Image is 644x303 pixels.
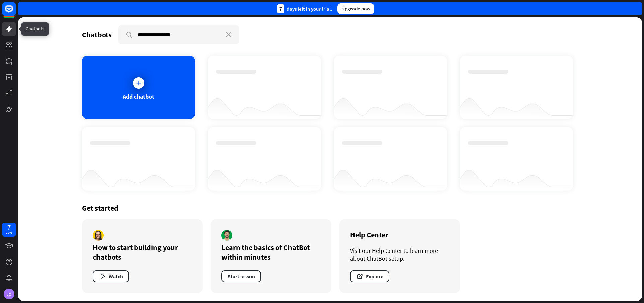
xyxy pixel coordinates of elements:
[93,230,104,241] img: author
[221,230,232,241] img: author
[350,230,449,239] div: Help Center
[5,3,25,23] button: Open LiveChat chat widget
[7,224,11,230] div: 7
[123,93,154,100] div: Add chatbot
[82,203,578,213] div: Get started
[221,270,261,282] button: Start lesson
[221,243,321,262] div: Learn the basics of ChatBot within minutes
[82,30,112,39] div: Chatbots
[277,4,332,13] div: days left in your trial.
[93,270,129,282] button: Watch
[93,243,192,262] div: How to start building your chatbots
[350,247,449,262] div: Visit our Help Center to learn more about ChatBot setup.
[350,270,389,282] button: Explore
[277,4,284,13] div: 7
[337,3,374,14] div: Upgrade now
[2,223,16,237] a: 7 days
[4,289,14,299] div: JQ
[226,32,232,37] i: close
[6,230,12,235] div: days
